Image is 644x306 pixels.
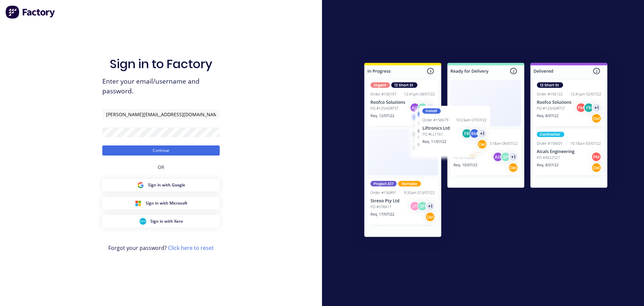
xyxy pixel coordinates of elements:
[350,49,622,253] img: Sign in
[137,182,144,188] img: Google Sign in
[158,156,164,179] div: OR
[5,5,56,19] img: Factory
[102,77,220,96] span: Enter your email/username and password.
[108,244,214,252] span: Forgot your password?
[102,145,220,156] button: Continue
[140,218,146,225] img: Xero Sign in
[146,200,187,206] span: Sign in with Microsoft
[135,200,142,207] img: Microsoft Sign in
[110,57,212,71] h1: Sign in to Factory
[102,197,220,210] button: Microsoft Sign inSign in with Microsoft
[150,218,183,224] span: Sign in with Xero
[102,215,220,228] button: Xero Sign inSign in with Xero
[148,182,185,188] span: Sign in with Google
[102,109,220,119] input: Email/Username
[102,179,220,191] button: Google Sign inSign in with Google
[168,244,214,252] a: Click here to reset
